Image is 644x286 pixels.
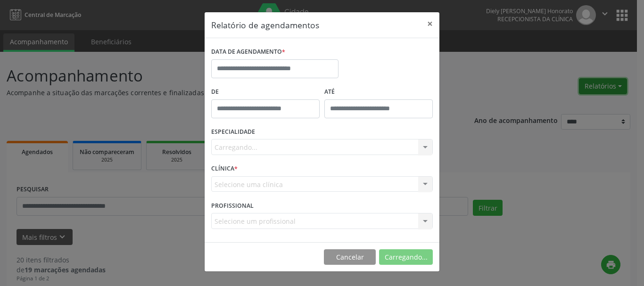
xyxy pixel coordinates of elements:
label: ATÉ [324,85,433,99]
label: ESPECIALIDADE [211,125,255,139]
button: Carregando... [379,249,433,265]
h5: Relatório de agendamentos [211,19,319,31]
button: Cancelar [324,249,376,265]
label: PROFISSIONAL [211,198,254,213]
button: Close [421,12,439,35]
label: DATA DE AGENDAMENTO [211,45,285,59]
label: CLÍNICA [211,162,238,176]
label: De [211,85,320,99]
